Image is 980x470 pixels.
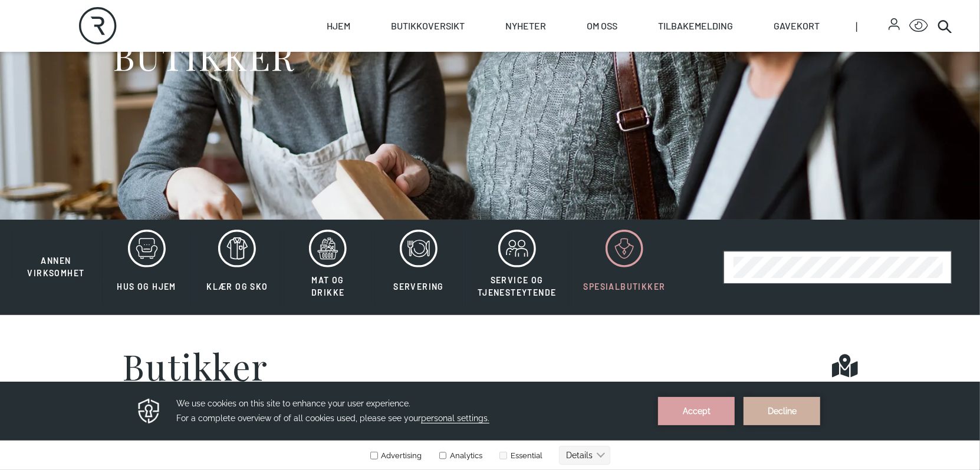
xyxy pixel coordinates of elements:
button: Spesialbutikker [571,229,678,306]
text: Details [566,69,593,78]
button: Hus og hjem [103,229,191,306]
button: Annen virksomhet [12,229,100,280]
label: Advertising [370,69,422,78]
button: Servering [374,229,463,306]
span: personal settings. [421,32,489,42]
button: Open Accessibility Menu [909,16,928,35]
button: Service og tjenesteytende [465,229,569,306]
h3: We use cookies on this site to enhance your user experience. For a complete overview of of all co... [176,15,643,44]
input: Advertising [370,70,378,78]
label: Analytics [437,69,483,78]
span: Service og tjenesteytende [478,275,557,297]
button: Mat og drikke [284,229,372,306]
span: Spesialbutikker [584,282,666,292]
button: Klær og sko [193,229,282,306]
h1: Butikker [122,348,268,383]
input: Essential [499,70,507,78]
label: Essential [497,69,542,78]
span: Hus og hjem [117,282,176,292]
span: Servering [393,282,444,292]
input: Analytics [439,70,447,78]
img: Privacy reminder [136,15,162,44]
button: Accept [658,15,735,44]
span: Annen virksomhet [27,256,84,278]
h1: BUTIKKER [113,34,295,78]
span: Klær og sko [206,282,268,292]
button: Decline [744,15,820,44]
span: Mat og drikke [311,275,344,297]
button: Details [559,64,610,83]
